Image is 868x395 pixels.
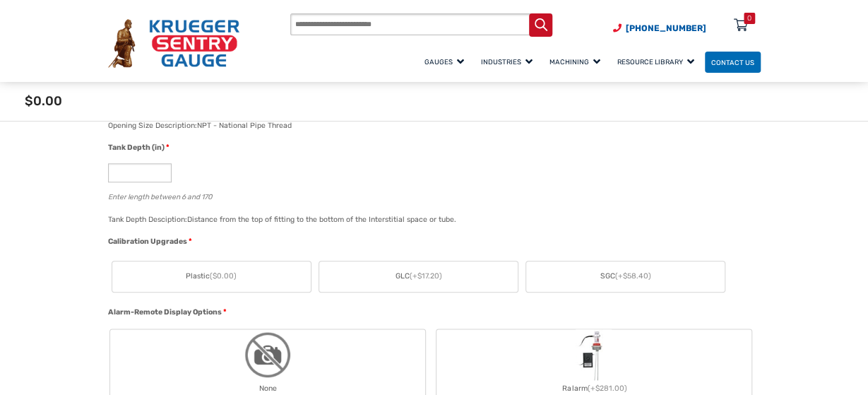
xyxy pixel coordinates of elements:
a: Industries [475,49,543,74]
img: Krueger Sentry Gauge [108,19,239,68]
span: Tank Depth Desciption: [108,215,187,224]
abbr: required [223,307,227,318]
span: Machining [549,58,600,66]
span: Tank Depth (in) [108,143,165,152]
span: Calibration Upgrades [108,237,187,246]
span: (+$58.40) [615,271,651,281]
span: ($0.00) [210,271,237,281]
span: Resource Library [617,58,694,66]
span: Industries [481,58,533,66]
span: SGC [600,271,651,282]
span: [PHONE_NUMBER] [626,23,706,33]
abbr: required [189,236,192,247]
a: Phone Number (920) 434-8860 [613,22,706,35]
abbr: required [166,142,170,153]
span: Gauges [424,58,464,66]
a: Machining [543,49,611,74]
div: 0 [747,13,751,24]
span: Alarm-Remote Display Options [108,307,222,317]
span: $0.00 [25,93,62,109]
div: Enter length between 6 and 170 [108,189,754,202]
a: Resource Library [611,49,705,74]
span: Plastic [186,271,237,282]
a: Contact Us [705,52,761,73]
span: GLC [395,271,441,282]
span: (+$281.00) [587,384,626,393]
span: (+$17.20) [409,271,441,281]
span: Contact Us [711,58,754,66]
a: Gauges [418,49,475,74]
div: Distance from the top of fitting to the bottom of the Interstitial space or tube. [187,215,456,224]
